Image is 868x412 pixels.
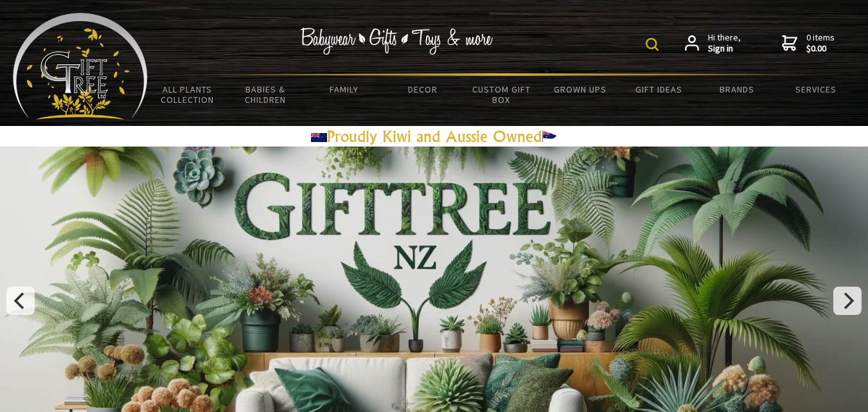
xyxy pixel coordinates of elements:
a: 0 items$0.00 [782,32,835,55]
a: Decor [384,76,462,103]
span: 0 items [806,31,835,55]
a: Hi there,Sign in [685,32,741,55]
span: Hi there, [708,32,741,55]
a: Gift Ideas [619,76,698,103]
a: Babies & Children [226,76,305,113]
a: Custom Gift Box [462,76,540,113]
img: product search [646,38,659,51]
a: Family [305,76,384,103]
a: Brands [698,76,776,103]
img: Babywear - Gifts - Toys & more [301,28,493,55]
strong: Sign in [708,43,741,55]
a: Proudly Kiwi and Aussie Owned [311,127,558,146]
a: All Plants Collection [148,76,226,113]
a: Services [777,76,855,103]
button: Previous [6,287,35,315]
a: Grown Ups [541,76,619,103]
strong: $0.00 [806,43,835,55]
button: Next [833,287,862,315]
img: Babyware - Gifts - Toys and more... [13,13,148,120]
